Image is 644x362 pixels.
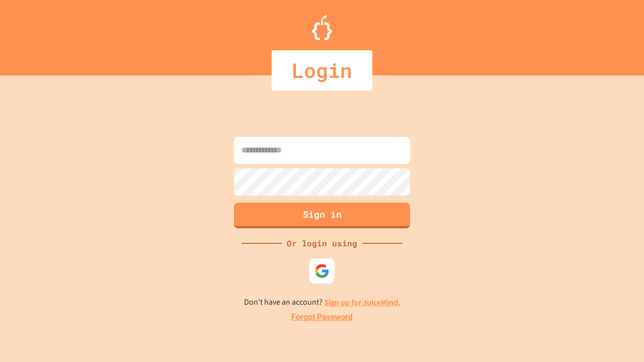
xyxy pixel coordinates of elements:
[314,263,330,279] img: google-icon.svg
[291,311,353,323] a: Forgot Password
[602,322,634,352] iframe: chat widget
[282,237,362,249] div: Or login using
[312,15,332,40] img: Logo.svg
[324,297,400,308] a: Sign up for JuiceMind.
[560,278,634,321] iframe: chat widget
[234,203,410,228] button: Sign in
[244,296,400,309] p: Don't have an account?
[272,50,372,90] div: Login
